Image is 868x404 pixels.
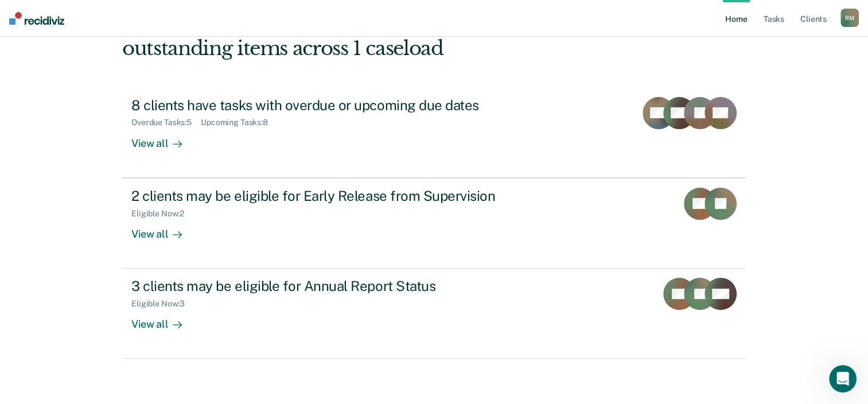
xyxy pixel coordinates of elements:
[131,278,534,294] div: 3 clients may be eligible for Annual Report Status
[131,299,194,309] div: Eligible Now : 3
[131,209,193,219] div: Eligible Now : 2
[840,9,859,27] div: R M
[131,218,196,240] div: View all
[840,9,859,27] button: RM
[829,365,857,393] iframe: Intercom live chat
[131,118,201,127] div: Overdue Tasks : 5
[131,127,196,150] div: View all
[122,269,746,359] a: 3 clients may be eligible for Annual Report StatusEligible Now:3View all
[122,13,621,60] div: Hi, [PERSON_NAME]. We’ve found some outstanding items across 1 caseload
[122,178,746,269] a: 2 clients may be eligible for Early Release from SupervisionEligible Now:2View all
[131,188,534,204] div: 2 clients may be eligible for Early Release from Supervision
[201,118,277,127] div: Upcoming Tasks : 8
[131,97,534,114] div: 8 clients have tasks with overdue or upcoming due dates
[122,88,746,178] a: 8 clients have tasks with overdue or upcoming due datesOverdue Tasks:5Upcoming Tasks:8View all
[131,309,196,331] div: View all
[9,12,64,25] img: Recidiviz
